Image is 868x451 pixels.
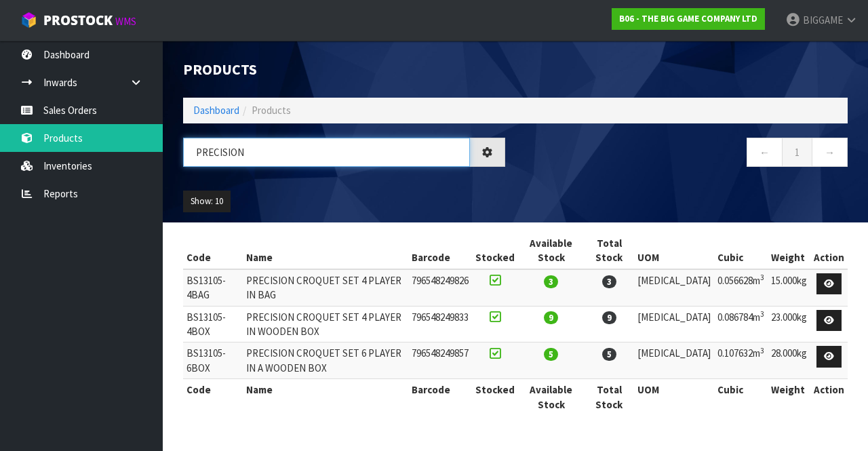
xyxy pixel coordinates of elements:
[183,269,243,306] td: BS13105-4BAG
[619,13,757,24] strong: B06 - THE BIG GAME COMPANY LTD
[602,348,616,361] span: 5
[408,342,472,379] td: 796548249857
[768,233,810,269] th: Weight
[768,306,810,342] td: 23.000kg
[782,138,812,167] a: 1
[714,342,768,379] td: 0.107632m
[183,342,243,379] td: BS13105-6BOX
[183,379,243,415] th: Code
[810,233,848,269] th: Action
[518,233,585,269] th: Available Stock
[634,306,714,342] td: [MEDICAL_DATA]
[768,269,810,306] td: 15.000kg
[544,348,558,361] span: 5
[252,104,291,117] span: Products
[183,233,243,269] th: Code
[544,311,558,324] span: 9
[408,269,472,306] td: 796548249826
[408,233,472,269] th: Barcode
[760,309,764,319] sup: 3
[183,306,243,342] td: BS13105-4BOX
[472,379,518,415] th: Stocked
[408,379,472,415] th: Barcode
[115,15,136,28] small: WMS
[634,233,714,269] th: UOM
[183,61,505,77] h1: Products
[183,191,231,212] button: Show: 10
[634,379,714,415] th: UOM
[408,306,472,342] td: 796548249833
[812,138,848,167] a: →
[768,342,810,379] td: 28.000kg
[602,275,616,288] span: 3
[43,12,113,29] span: ProStock
[243,342,408,379] td: PRECISION CROQUET SET 6 PLAYER IN A WOODEN BOX
[803,14,843,26] span: BIGGAME
[243,379,408,415] th: Name
[634,342,714,379] td: [MEDICAL_DATA]
[714,269,768,306] td: 0.056628m
[585,379,634,415] th: Total Stock
[760,346,764,355] sup: 3
[518,379,585,415] th: Available Stock
[544,275,558,288] span: 3
[472,233,518,269] th: Stocked
[602,311,616,324] span: 9
[634,269,714,306] td: [MEDICAL_DATA]
[243,233,408,269] th: Name
[183,138,470,167] input: Search products
[20,12,37,28] img: cube-alt.png
[810,379,848,415] th: Action
[243,269,408,306] td: PRECISION CROQUET SET 4 PLAYER IN BAG
[747,138,783,167] a: ←
[768,379,810,415] th: Weight
[193,104,239,117] a: Dashboard
[243,306,408,342] td: PRECISION CROQUET SET 4 PLAYER IN WOODEN BOX
[585,233,634,269] th: Total Stock
[760,273,764,282] sup: 3
[714,306,768,342] td: 0.086784m
[714,379,768,415] th: Cubic
[714,233,768,269] th: Cubic
[526,138,848,171] nav: Page navigation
